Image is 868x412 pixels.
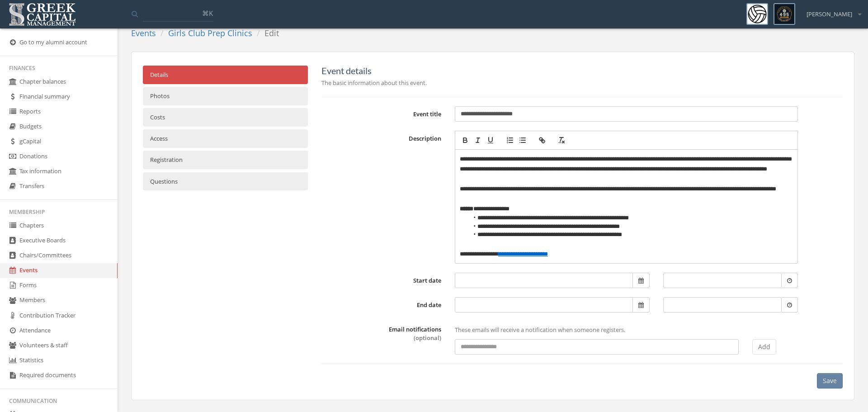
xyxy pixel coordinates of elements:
[315,273,448,285] label: Start date
[143,66,308,84] a: Details
[143,172,308,191] a: Questions
[315,131,448,143] label: Description
[817,373,843,388] button: Save
[315,298,448,309] label: End date
[202,9,213,18] span: ⌘K
[143,129,308,148] a: Access
[252,28,279,39] li: Edit
[752,339,776,355] button: Add
[801,3,861,19] div: [PERSON_NAME]
[143,108,308,127] a: Costs
[321,66,843,76] h5: Event details
[168,28,252,38] a: Girls Club Prep Clinics
[455,325,798,335] p: These emails will receive a notification when someone registers.
[143,87,308,105] a: Photos
[321,78,843,88] p: The basic information about this event.
[143,151,308,169] a: Registration
[315,107,448,118] label: Event title
[131,28,156,38] a: Events
[807,10,852,19] span: [PERSON_NAME]
[414,334,441,342] span: (optional)
[389,325,441,342] label: Email notifications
